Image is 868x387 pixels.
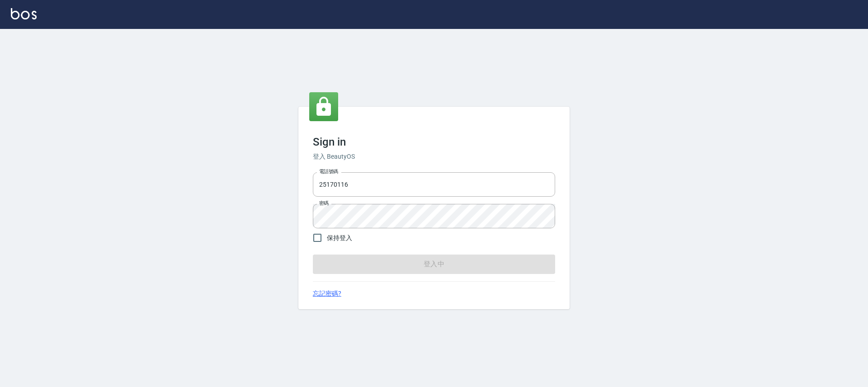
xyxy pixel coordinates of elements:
span: 保持登入 [327,233,352,243]
label: 密碼 [319,200,329,207]
a: 忘記密碼? [313,289,341,298]
h3: Sign in [313,136,555,148]
h6: 登入 BeautyOS [313,152,555,161]
img: Logo [11,8,37,19]
label: 電話號碼 [319,168,338,175]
